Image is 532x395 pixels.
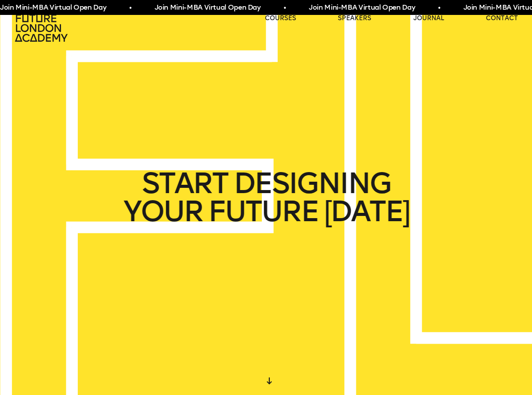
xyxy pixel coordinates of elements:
a: speakers [338,14,371,23]
a: contact [486,14,518,23]
a: journal [413,14,444,23]
span: • [437,3,439,13]
span: START [141,169,228,197]
span: [DATE] [324,197,409,226]
span: YOUR [123,197,202,226]
span: DESIGNING [233,169,390,197]
span: • [128,3,130,13]
a: courses [265,14,296,23]
span: • [282,3,284,13]
span: FUTURE [208,197,318,226]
